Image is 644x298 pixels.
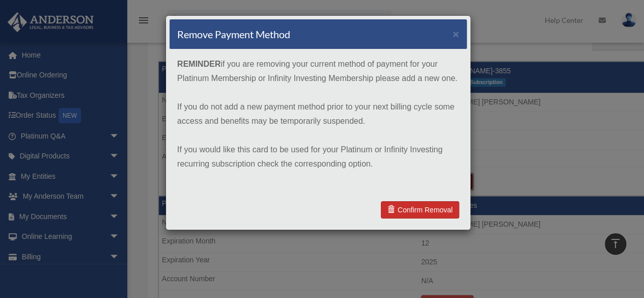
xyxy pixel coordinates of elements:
p: If you do not add a new payment method prior to your next billing cycle some access and benefits ... [177,100,459,128]
a: Confirm Removal [381,201,459,219]
div: if you are removing your current method of payment for your Platinum Membership or Infinity Inves... [170,49,467,193]
p: If you would like this card to be used for your Platinum or Infinity Investing recurring subscrip... [177,143,459,171]
button: × [453,29,459,39]
h4: Remove Payment Method [177,27,290,41]
strong: REMINDER [177,60,220,68]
